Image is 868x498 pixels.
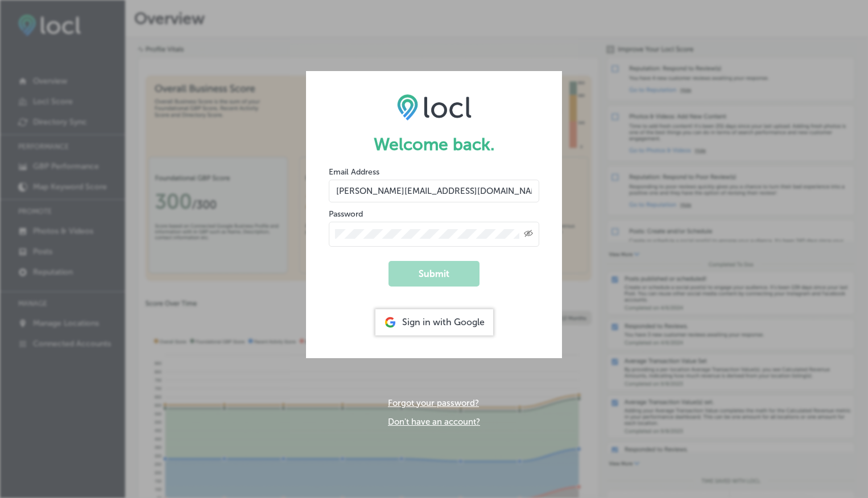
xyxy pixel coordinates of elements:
[375,309,493,335] div: Sign in with Google
[388,398,479,408] a: Forgot your password?
[388,261,480,287] button: Submit
[329,167,379,177] label: Email Address
[329,134,539,155] h1: Welcome back.
[524,229,533,239] span: Toggle password visibility
[388,417,480,427] a: Don't have an account?
[329,209,363,219] label: Password
[397,94,472,120] img: LOCL logo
